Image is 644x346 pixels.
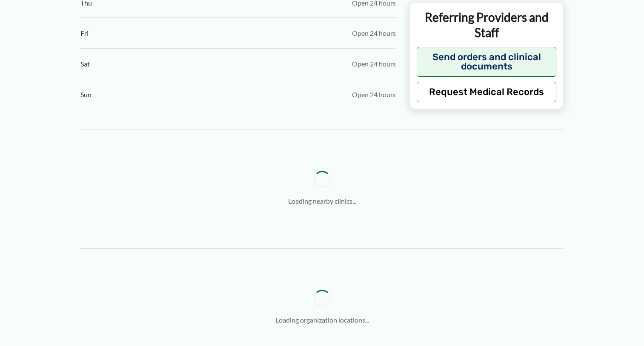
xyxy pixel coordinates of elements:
[352,58,396,70] span: Open 24 hours
[352,27,396,40] span: Open 24 hours
[288,195,356,208] p: Loading nearby clinics...
[417,46,557,76] button: Send orders and clinical documents
[275,314,369,326] p: Loading organization locations...
[80,88,92,101] span: Sun
[80,58,90,70] span: Sat
[417,9,557,40] p: Referring Providers and Staff
[80,27,89,40] span: Fri
[417,81,557,102] button: Request Medical Records
[352,88,396,101] span: Open 24 hours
